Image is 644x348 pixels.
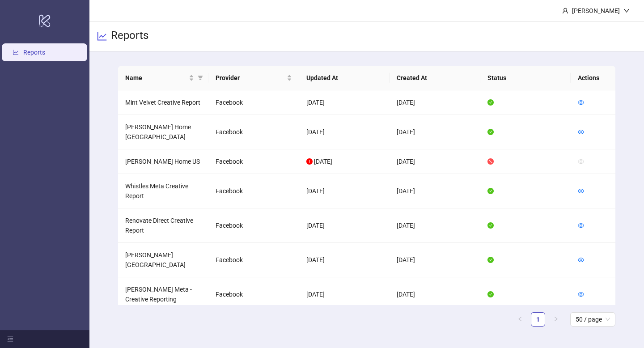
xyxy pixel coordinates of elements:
a: eye [578,222,584,229]
span: Name [125,73,187,83]
td: [DATE] [390,277,480,312]
td: Facebook [208,174,299,208]
td: [PERSON_NAME] Meta - Creative Reporting [118,277,209,312]
a: 1 [531,313,545,326]
span: check-circle [487,99,494,106]
span: stop [487,158,494,165]
td: Facebook [208,115,299,149]
td: Facebook [208,149,299,174]
button: left [513,312,527,327]
span: check-circle [487,291,494,297]
a: Reports [23,49,45,56]
td: Facebook [208,90,299,115]
li: 1 [531,312,545,327]
a: eye [578,256,584,263]
td: [PERSON_NAME] Home US [118,149,209,174]
th: Name [118,66,209,90]
td: Facebook [208,243,299,277]
td: [DATE] [299,115,390,149]
td: Mint Velvet Creative Report [118,90,209,115]
th: Actions [571,66,615,90]
div: [PERSON_NAME] [568,6,623,16]
td: [DATE] [299,208,390,243]
span: [DATE] [314,158,332,165]
span: eye [578,188,584,194]
td: [DATE] [299,243,390,277]
th: Updated At [299,66,390,90]
a: eye [578,99,584,106]
span: filter [198,75,203,81]
span: eye [578,129,584,135]
td: Renovate Direct Creative Report [118,208,209,243]
th: Created At [390,66,480,90]
span: Provider [216,73,285,83]
span: user [562,8,568,14]
td: [DATE] [390,208,480,243]
div: Page Size [570,312,615,327]
span: check-circle [487,257,494,263]
td: [DATE] [390,90,480,115]
td: [DATE] [390,149,480,174]
button: right [549,312,563,327]
span: eye [578,291,584,297]
span: left [517,316,523,322]
li: Previous Page [513,312,527,327]
td: [DATE] [390,115,480,149]
h3: Reports [111,29,148,44]
td: Facebook [208,208,299,243]
td: [DATE] [299,277,390,312]
span: right [553,316,559,322]
li: Next Page [549,312,563,327]
span: eye [578,99,584,106]
td: [DATE] [299,90,390,115]
td: [DATE] [390,243,480,277]
span: line-chart [97,31,107,42]
span: down [623,8,630,14]
a: eye [578,291,584,298]
span: menu-fold [7,336,13,342]
span: check-circle [487,222,494,229]
td: [PERSON_NAME] [GEOGRAPHIC_DATA] [118,243,209,277]
a: eye [578,128,584,136]
td: Facebook [208,277,299,312]
td: [DATE] [299,174,390,208]
span: 50 / page [576,313,610,326]
span: exclamation-circle [306,158,313,165]
span: eye [578,222,584,229]
th: Provider [208,66,299,90]
span: eye [578,158,584,165]
span: check-circle [487,129,494,135]
span: eye [578,257,584,263]
td: [PERSON_NAME] Home [GEOGRAPHIC_DATA] [118,115,209,149]
span: filter [196,71,205,85]
a: eye [578,187,584,195]
td: Whistles Meta Creative Report [118,174,209,208]
th: Status [480,66,571,90]
td: [DATE] [390,174,480,208]
span: check-circle [487,188,494,194]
